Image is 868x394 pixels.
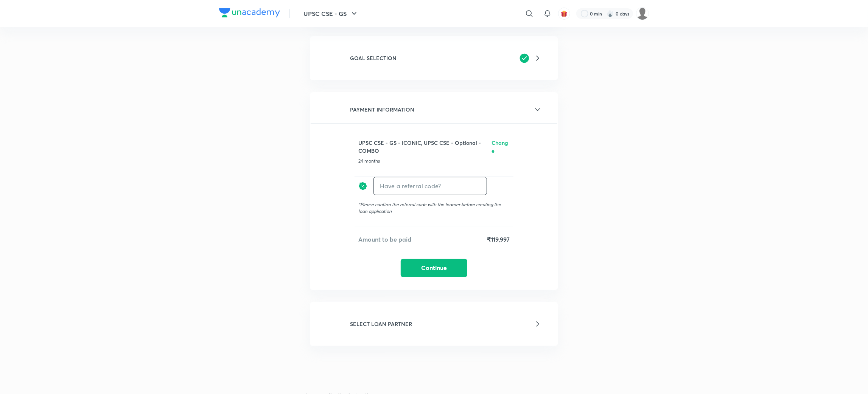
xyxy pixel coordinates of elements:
p: 24 months [358,158,510,164]
input: Have a referral code? [374,177,487,195]
img: Pranesh [636,7,649,20]
img: Company Logo [219,8,280,17]
h6: PAYMENT INFORMATION [350,105,414,113]
img: streak [607,10,614,17]
img: discount [358,177,367,195]
h6: UPSC CSE - GS - ICONIC, UPSC CSE - Optional - COMBO [358,139,492,155]
button: UPSC CSE - GS [299,6,363,21]
h6: Change [492,139,510,155]
button: avatar [558,8,570,20]
button: Continue [401,259,467,277]
h6: SELECT LOAN PARTNER [350,320,412,328]
a: Company Logo [219,8,280,19]
h5: Amount to be paid [358,235,411,244]
h5: ₹119,997 [487,235,510,244]
h6: GOAL SELECTION [350,54,397,62]
img: avatar [561,10,568,17]
span: Please confirm the referral code with the learner before creating the loan application [358,202,501,214]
